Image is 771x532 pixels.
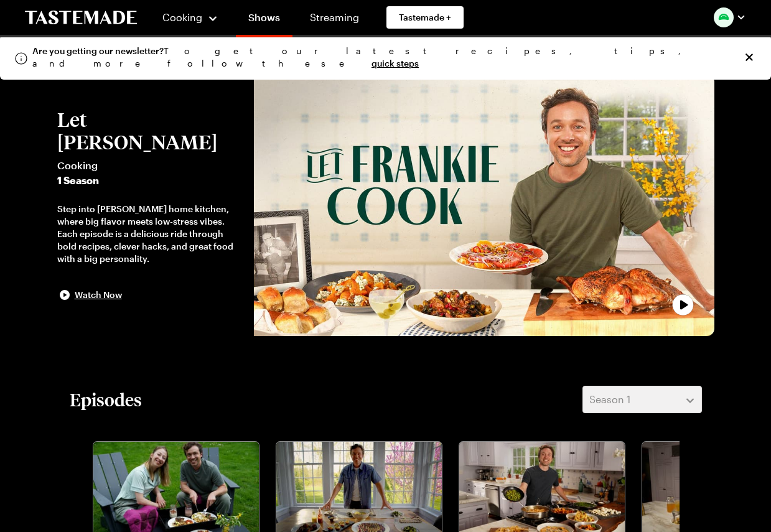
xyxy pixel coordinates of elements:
div: Step into [PERSON_NAME] home kitchen, where big flavor meets low-stress vibes. Each episode is a ... [57,203,242,265]
span: 1 Season [57,173,242,188]
span: Cooking [162,11,202,23]
button: Close info alert [742,50,756,64]
span: Watch Now [75,289,122,301]
button: Profile picture [714,7,746,27]
a: Shows [236,2,292,37]
span: Tastemade + [399,11,451,24]
button: Cooking [162,2,218,32]
a: quick steps [371,58,419,68]
a: To Tastemade Home Page [25,11,137,25]
div: To get our latest recipes, tips, and more follow these [32,45,732,70]
img: Profile picture [714,7,734,27]
button: Season 1 [582,386,702,413]
h2: Episodes [70,388,142,411]
img: Let Frankie Cook [254,75,714,336]
h2: Let [PERSON_NAME] [57,108,242,153]
button: Let [PERSON_NAME]Cooking1 SeasonStep into [PERSON_NAME] home kitchen, where big flavor meets low-... [57,108,242,302]
a: Tastemade + [386,6,464,29]
button: play trailer [254,75,714,336]
span: Cooking [57,158,242,173]
span: Season 1 [589,392,630,407]
span: Are you getting our newsletter? [32,45,164,56]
